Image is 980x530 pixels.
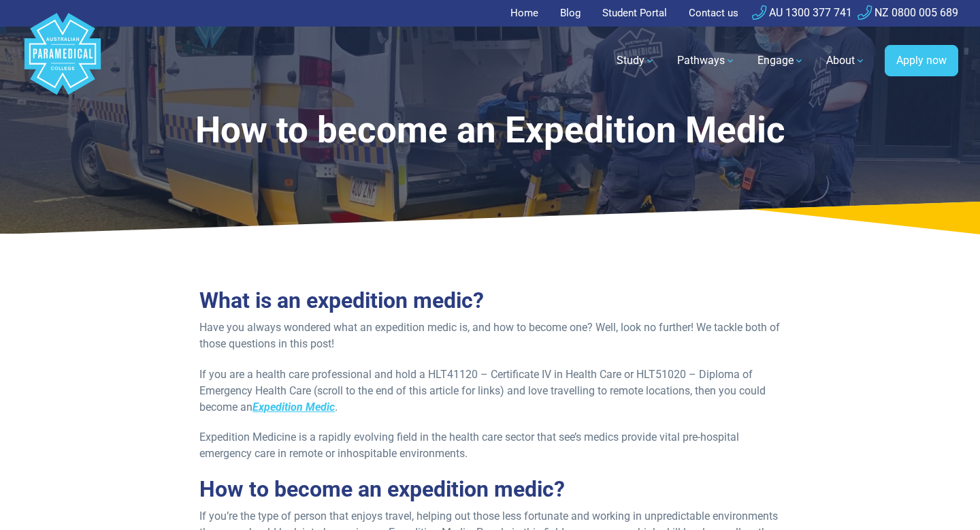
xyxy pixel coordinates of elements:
[199,429,780,462] p: Expedition Medicine is a rapidly evolving field in the health care sector that see’s medics provi...
[749,42,813,80] a: Engage
[752,6,852,19] a: AU 1300 377 741
[818,42,874,80] a: About
[669,42,744,80] a: Pathways
[885,45,958,76] a: Apply now
[22,27,103,95] a: Australian Paramedical College
[857,6,958,19] a: NZ 0800 005 689
[199,476,780,502] h2: How to become an expedition medic?
[199,319,780,352] p: Have you always wondered what an expedition medic is, and how to become one? Well, look no furthe...
[608,42,664,80] a: Study
[199,287,780,313] h2: What is an expedition medic?
[199,367,780,416] p: If you are a health care professional and hold a HLT41120 – Certificate IV in Health Care or HLT5...
[139,109,841,152] h1: How to become an Expedition Medic
[252,401,335,414] a: Expedition Medic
